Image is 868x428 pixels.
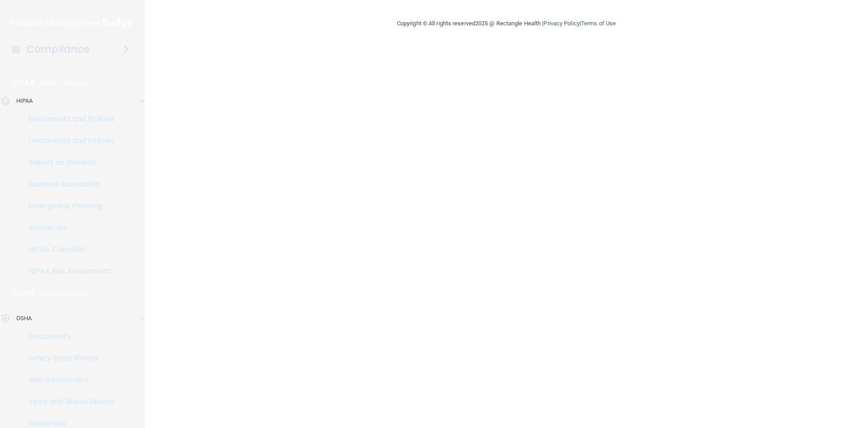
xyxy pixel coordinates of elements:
[27,43,90,56] h4: Compliance
[12,288,35,298] p: OSHA
[6,397,129,406] p: Injury and Illness Report
[6,375,129,385] p: Self-Assessment
[6,419,129,428] p: Resources
[39,288,87,298] p: Learn More!
[6,267,129,276] p: HIPAA Risk Assessment
[341,9,671,38] div: Copyright © All rights reserved 2025 @ Rectangle Health | |
[12,77,35,88] p: HIPAA
[16,313,32,324] p: OSHA
[6,202,129,211] p: Emergency Planning
[581,20,616,27] a: Terms of Use
[6,158,129,167] p: Report an Incident
[6,115,129,124] p: Documents and Policies
[6,245,129,254] p: HIPAA Checklist
[6,354,129,363] p: Safety Data Sheets
[11,14,134,32] img: PMB logo
[40,77,88,88] p: Learn More!
[543,20,579,27] a: Privacy Policy
[6,136,129,145] p: Documents and Policies
[6,180,129,189] p: Business Associates
[16,96,33,106] p: HIPAA
[6,332,129,341] p: Documents
[6,223,129,232] p: Resources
